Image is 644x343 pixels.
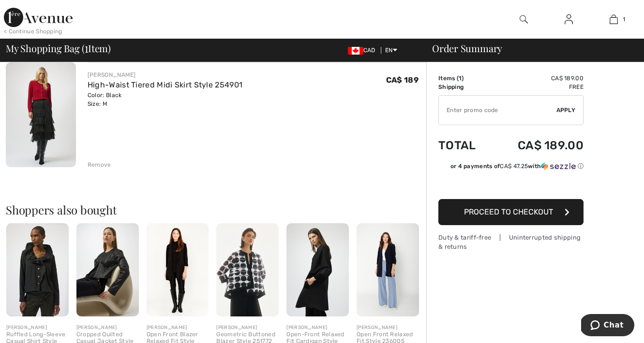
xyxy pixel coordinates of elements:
[216,223,279,316] img: Geometric Buttoned Blazer Style 251772
[623,15,625,24] span: 1
[6,62,76,167] img: High-Waist Tiered Midi Skirt Style 254901
[610,14,618,25] img: My Bag
[6,324,69,331] div: [PERSON_NAME]
[438,74,491,83] td: Items ( )
[147,223,209,316] img: Open Front Blazer Relaxed Fit Style 236005
[385,47,397,54] span: EN
[581,314,634,338] iframe: Opens a widget where you can chat to one of our agents
[386,75,419,85] span: CA$ 189
[438,233,584,251] div: Duty & tariff-free | Uninterrupted shipping & returns
[348,47,379,54] span: CAD
[491,129,584,162] td: CA$ 189.00
[216,324,279,331] div: [PERSON_NAME]
[76,223,139,316] img: Cropped Quilted Casual Jacket Style 254929
[557,14,581,26] a: Sign In
[147,324,209,331] div: [PERSON_NAME]
[450,162,584,171] div: or 4 payments of with
[6,204,426,215] h2: Shoppers also bought
[491,74,584,83] td: CA$ 189.00
[357,324,419,331] div: [PERSON_NAME]
[438,129,491,162] td: Total
[438,199,584,225] button: Proceed to Checkout
[491,83,584,91] td: Free
[6,43,111,53] span: My Shopping Bag ( Item)
[348,47,363,55] img: Canadian Dollar
[438,174,584,196] iframe: PayPal-paypal
[88,71,242,79] div: [PERSON_NAME]
[357,223,419,316] img: Open Front Relaxed Fit Style 236005
[565,14,573,25] img: My Info
[464,207,553,216] span: Proceed to Checkout
[88,160,111,169] div: Remove
[459,75,462,82] span: 1
[4,8,73,27] img: 1ère Avenue
[88,91,242,108] div: Color: Black Size: M
[438,83,491,91] td: Shipping
[6,223,69,316] img: Ruffled Long-Sleeve Casual Shirt Style 254042
[592,14,636,25] a: 1
[286,324,349,331] div: [PERSON_NAME]
[520,14,528,25] img: search the website
[88,80,242,89] a: High-Waist Tiered Midi Skirt Style 254901
[500,163,528,170] span: CA$ 47.25
[439,96,556,125] input: Promo code
[85,41,88,54] span: 1
[420,43,638,53] div: Order Summary
[4,27,62,36] div: < Continue Shopping
[286,223,349,316] img: Open-Front Relaxed Fit Cardigan Style 254040
[438,162,584,174] div: or 4 payments ofCA$ 47.25withSezzle Click to learn more about Sezzle
[541,162,576,171] img: Sezzle
[556,106,576,114] span: Apply
[76,324,139,331] div: [PERSON_NAME]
